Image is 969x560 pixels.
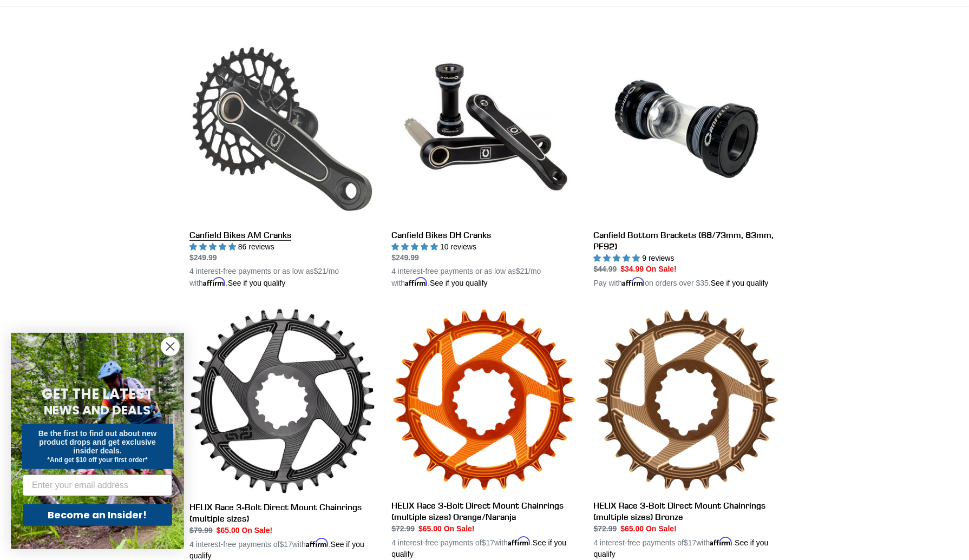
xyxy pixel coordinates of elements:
input: Enter your email address [23,475,172,496]
span: *And get $10 off your first order* [47,456,147,464]
button: Close dialog [161,337,180,356]
span: GET THE LATEST [42,384,153,404]
button: Become an Insider! [23,504,172,526]
span: Be the first to find out about new product drops and get exclusive insider deals. [38,429,157,455]
span: NEWS AND DEALS [44,401,151,419]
